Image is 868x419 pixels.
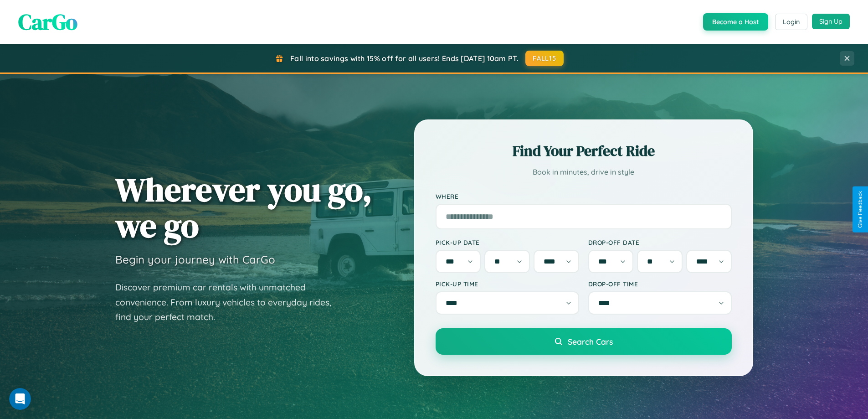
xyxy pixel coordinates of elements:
h1: Wherever you go, we go [115,171,372,243]
label: Drop-off Time [588,280,732,288]
button: Become a Host [703,13,768,31]
span: Search Cars [568,336,613,347]
label: Pick-up Time [436,280,579,288]
button: FALL15 [525,51,564,66]
h2: Find Your Perfect Ride [436,141,732,161]
button: Sign Up [812,14,850,29]
p: Discover premium car rentals with unmatched convenience. From luxury vehicles to everyday rides, ... [115,280,343,325]
h3: Begin your journey with CarGo [115,253,275,266]
span: Fall into savings with 15% off for all users! Ends [DATE] 10am PT. [290,54,519,63]
button: Login [775,14,807,30]
label: Drop-off Date [588,238,732,246]
button: Search Cars [436,328,732,355]
p: Book in minutes, drive in style [436,166,732,179]
span: CarGo [18,7,77,37]
label: Where [436,192,732,200]
label: Pick-up Date [436,238,579,246]
div: Give Feedback [857,191,863,228]
iframe: Intercom live chat [9,388,31,410]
